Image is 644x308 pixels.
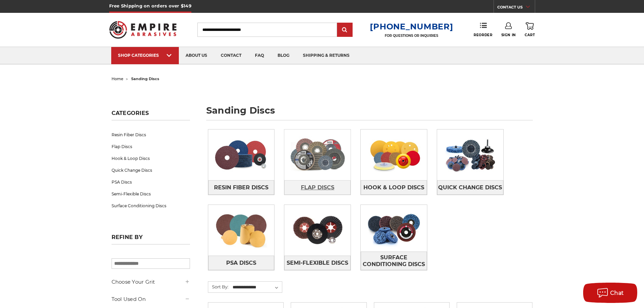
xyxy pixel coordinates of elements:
img: Hook & Loop Discs [361,132,427,178]
a: Surface Conditioning Discs [361,252,427,270]
select: Sort By: [232,282,282,292]
a: Surface Conditioning Discs [112,200,190,212]
label: Sort By: [208,282,229,292]
a: blog [271,47,296,64]
div: SHOP CATEGORIES [118,53,172,58]
a: Flap Discs [112,141,190,152]
h1: sanding discs [206,106,533,120]
a: faq [248,47,271,64]
span: Semi-Flexible Discs [287,257,348,269]
img: Flap Discs [284,132,351,178]
a: about us [179,47,214,64]
p: FOR QUESTIONS OR INQUIRIES [370,33,453,38]
span: Reorder [474,33,492,37]
a: Hook & Loop Discs [112,152,190,164]
a: PSA Discs [208,256,275,270]
a: shipping & returns [296,47,356,64]
span: Sign In [501,33,516,37]
img: Quick Change Discs [437,132,503,178]
a: home [112,76,123,81]
a: Semi-Flexible Discs [112,188,190,200]
span: Surface Conditioning Discs [361,252,427,270]
img: Resin Fiber Discs [208,132,275,178]
h5: Choose Your Grit [112,278,190,286]
input: Submit [338,23,352,37]
img: Semi-Flexible Discs [284,207,351,254]
a: Reorder [474,22,492,37]
img: PSA Discs [208,207,275,254]
a: contact [214,47,248,64]
span: Hook & Loop Discs [363,182,424,193]
a: PSA Discs [112,176,190,188]
h5: Refine by [112,234,190,244]
a: CONTACT US [497,3,535,13]
span: PSA Discs [226,257,256,269]
span: Chat [610,290,624,296]
a: Hook & Loop Discs [361,180,427,195]
h5: Tool Used On [112,295,190,303]
span: Quick Change Discs [438,182,502,193]
h5: Categories [112,110,190,120]
a: Resin Fiber Discs [112,129,190,141]
a: Cart [525,22,535,37]
img: Empire Abrasives [109,17,177,43]
a: [PHONE_NUMBER] [370,22,453,31]
a: Quick Change Discs [112,164,190,176]
a: Quick Change Discs [437,180,503,195]
button: Chat [583,283,637,303]
span: Cart [525,33,535,37]
a: Semi-Flexible Discs [284,256,351,270]
span: Resin Fiber Discs [214,182,268,193]
img: Surface Conditioning Discs [361,205,427,252]
a: Flap Discs [284,180,351,195]
a: Resin Fiber Discs [208,180,275,195]
span: sanding discs [131,76,159,81]
span: Flap Discs [301,182,334,193]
